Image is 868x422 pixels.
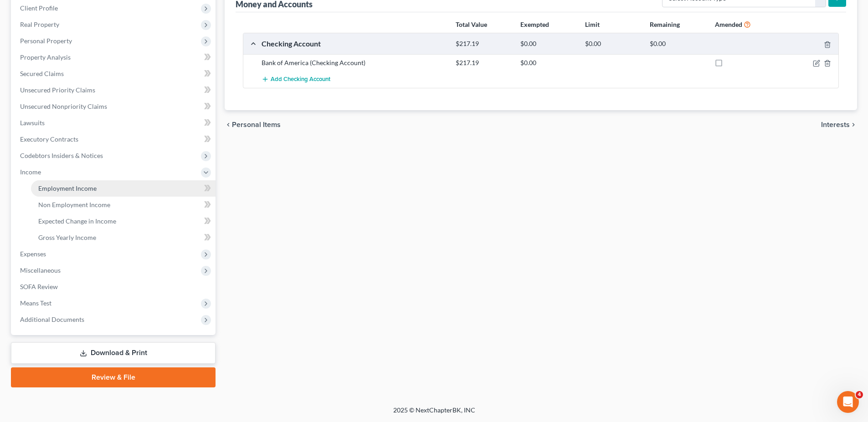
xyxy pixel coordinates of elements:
a: Review & File [11,367,216,387]
span: Add Checking Account [271,76,330,83]
strong: Exempted [520,20,549,28]
span: Personal Property [20,37,72,45]
span: Additional Documents [20,315,84,323]
div: $0.00 [516,40,580,48]
span: Means Test [20,299,51,307]
a: Download & Print [11,342,216,364]
div: $0.00 [516,58,580,67]
strong: Amended [715,20,742,28]
a: Secured Claims [13,66,216,82]
div: 2025 © NextChapterBK, INC [175,406,694,422]
strong: Remaining [650,20,680,28]
a: SOFA Review [13,279,216,295]
span: Expected Change in Income [38,217,116,225]
a: Unsecured Nonpriority Claims [13,98,216,115]
a: Employment Income [31,180,216,197]
strong: Total Value [456,20,487,28]
span: Income [20,168,41,176]
i: chevron_left [225,121,232,128]
a: Gross Yearly Income [31,229,216,246]
span: Unsecured Nonpriority Claims [20,102,107,110]
div: Bank of America (Checking Account) [257,58,451,67]
div: Checking Account [257,39,451,48]
button: Interests chevron_right [821,121,857,128]
iframe: Intercom live chat [837,391,859,413]
span: Expenses [20,250,46,258]
span: Unsecured Priority Claims [20,86,95,94]
i: chevron_right [850,121,857,128]
span: Property Analysis [20,53,71,61]
span: Non Employment Income [38,201,110,208]
span: Codebtors Insiders & Notices [20,152,103,159]
a: Non Employment Income [31,197,216,213]
span: Employment Income [38,184,97,192]
div: $0.00 [645,40,710,48]
button: chevron_left Personal Items [225,121,281,128]
span: 4 [856,391,863,398]
a: Property Analysis [13,49,216,66]
span: Lawsuits [20,119,45,127]
span: Client Profile [20,4,58,12]
span: SOFA Review [20,283,58,290]
span: Gross Yearly Income [38,234,96,241]
div: $217.19 [451,40,516,48]
a: Expected Change in Income [31,213,216,229]
span: Real Property [20,20,59,28]
a: Executory Contracts [13,131,216,147]
strong: Limit [585,20,600,28]
button: Add Checking Account [262,71,330,88]
a: Unsecured Priority Claims [13,82,216,98]
span: Miscellaneous [20,266,61,274]
div: $0.00 [580,40,645,48]
span: Secured Claims [20,70,64,77]
span: Executory Contracts [20,135,78,143]
a: Lawsuits [13,115,216,131]
span: Interests [821,121,850,128]
div: $217.19 [451,58,516,67]
span: Personal Items [232,121,281,128]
